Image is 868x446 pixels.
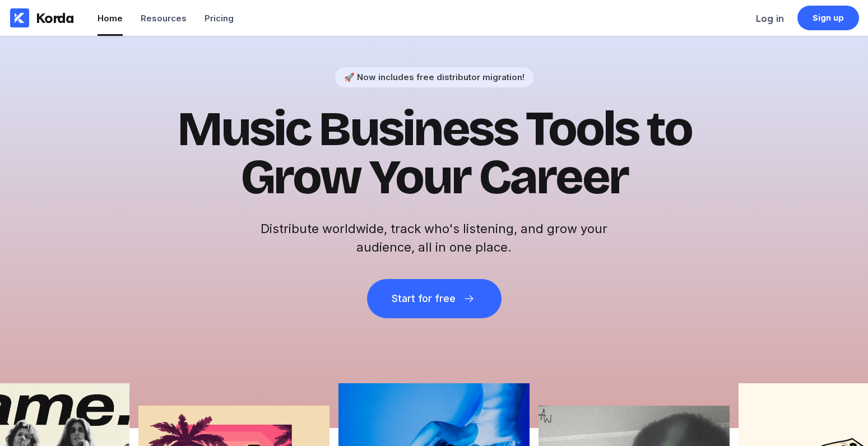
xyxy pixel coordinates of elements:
div: Log in [756,13,784,24]
div: Sign up [813,12,844,24]
div: Pricing [205,13,234,24]
div: Korda [36,10,74,26]
h1: Music Business Tools to Grow Your Career [160,105,709,202]
div: Resources [141,13,187,24]
a: Sign up [797,6,859,30]
div: 🚀 Now includes free distributor migration! [344,72,524,82]
h2: Distribute worldwide, track who's listening, and grow your audience, all in one place. [255,220,614,257]
div: Home [98,13,123,24]
div: Start for free [392,293,456,304]
button: Start for free [367,279,502,318]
